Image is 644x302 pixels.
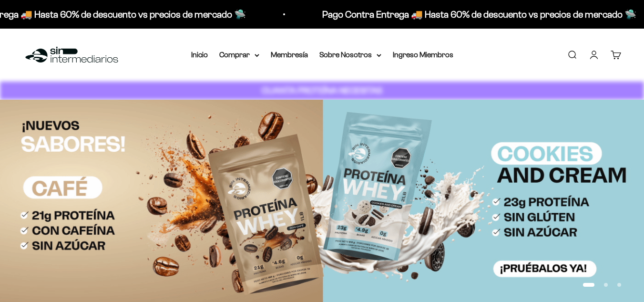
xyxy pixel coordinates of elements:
[262,85,382,95] strong: CUANTA PROTEÍNA NECESITAS
[322,7,636,22] p: Pago Contra Entrega 🚚 Hasta 60% de descuento vs precios de mercado 🛸
[191,51,208,59] a: Inicio
[219,49,259,61] summary: Comprar
[271,51,308,59] a: Membresía
[319,49,381,61] summary: Sobre Nosotros
[393,51,453,59] a: Ingreso Miembros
